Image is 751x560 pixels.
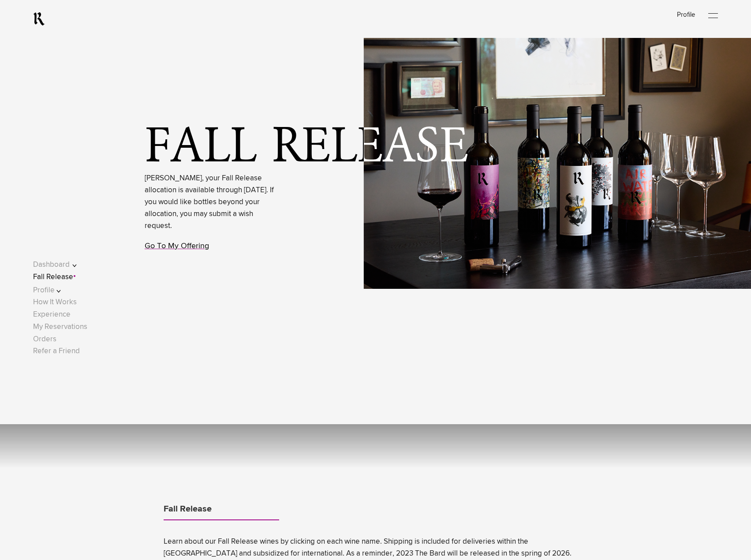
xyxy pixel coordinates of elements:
[33,299,77,306] a: How It Works
[33,336,56,343] a: Orders
[145,172,277,232] p: [PERSON_NAME], your Fall Release allocation is available through [DATE]. If you would like bottle...
[677,11,695,18] a: Profile
[164,498,588,523] ul: Tabs
[33,12,45,26] a: RealmCellars
[145,125,471,171] span: Fall Release
[33,347,80,355] a: Refer a Friend
[145,242,209,250] a: Go To My Offering
[33,284,89,296] button: Profile
[164,498,279,519] a: Fall Release
[33,323,87,331] a: My Reservations
[33,311,71,318] a: Experience
[164,536,588,560] p: Learn about our Fall Release wines by clicking on each wine name. Shipping is included for delive...
[33,273,73,281] a: Fall Release
[164,498,279,520] li: Fall Release
[33,259,89,271] button: Dashboard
